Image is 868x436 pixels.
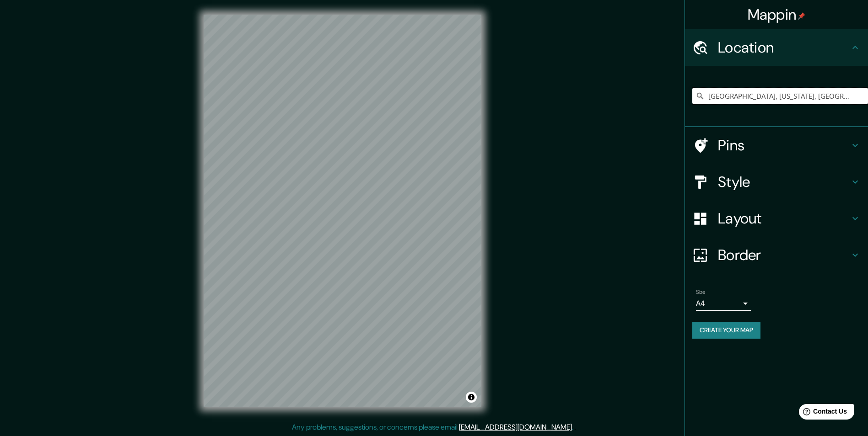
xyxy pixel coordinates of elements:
[718,38,850,57] h4: Location
[696,288,706,296] label: Size
[685,29,868,66] div: Location
[685,127,868,164] div: Pins
[696,296,751,311] div: A4
[692,88,868,104] input: Pick your city or area
[798,12,805,20] img: pin-icon.png
[575,422,577,433] div: .
[204,15,481,407] canvas: Map
[685,200,868,237] div: Layout
[292,422,573,433] p: Any problems, suggestions, or concerns please email .
[718,209,850,228] h4: Layout
[685,237,868,273] div: Border
[787,400,858,426] iframe: Help widget launcher
[718,246,850,264] h4: Border
[685,164,868,200] div: Style
[466,392,477,403] button: Toggle attribution
[748,5,806,24] h4: Mappin
[718,136,850,154] h4: Pins
[692,322,760,339] button: Create your map
[459,422,572,432] a: [EMAIL_ADDRESS][DOMAIN_NAME]
[718,173,850,191] h4: Style
[573,422,575,433] div: .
